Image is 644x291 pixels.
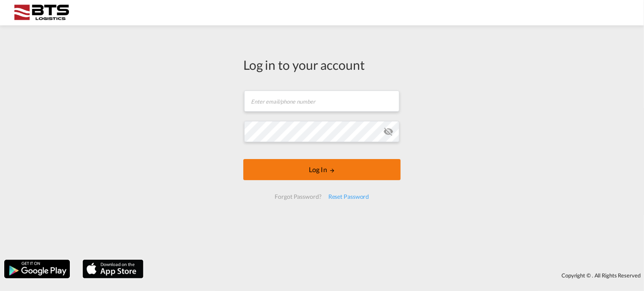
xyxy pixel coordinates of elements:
[383,126,394,137] md-icon: icon-eye-off
[13,3,70,22] img: cdcc71d0be7811ed9adfbf939d2aa0e8.png
[243,56,401,74] div: Log in to your account
[148,268,644,283] div: Copyright © . All Rights Reserved
[82,259,144,279] img: apple.png
[3,259,71,279] img: google.png
[243,159,401,180] button: LOGIN
[244,91,399,112] input: Enter email/phone number
[271,189,325,204] div: Forgot Password?
[325,189,373,204] div: Reset Password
